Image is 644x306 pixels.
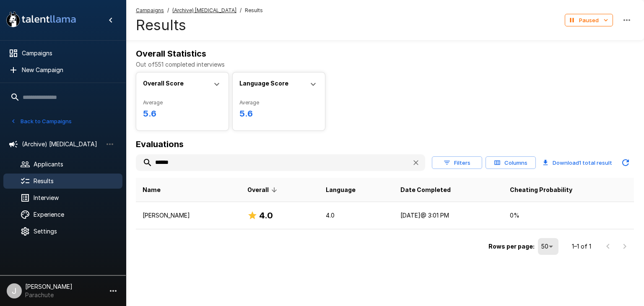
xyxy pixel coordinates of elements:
h6: 5.6 [143,107,222,120]
div: 50 [538,238,558,255]
span: Average [239,99,318,107]
span: Overall [247,185,280,195]
p: Out of 551 completed interviews [136,60,634,69]
u: (Archive) [MEDICAL_DATA] [172,7,236,13]
span: Date Completed [400,185,451,195]
span: Average [143,99,222,107]
span: Cheating Probability [510,185,572,195]
h6: 5.6 [239,107,318,120]
button: Columns [486,156,536,169]
b: Evaluations [136,139,184,149]
u: Campaigns [136,7,164,13]
span: Name [143,185,161,195]
p: [PERSON_NAME] [143,211,234,220]
p: 4.0 [326,211,387,220]
button: Filters [432,156,482,169]
b: Overall Statistics [136,49,206,59]
span: / [240,6,241,15]
span: Language [326,185,356,195]
button: Paused [565,14,613,27]
h6: 4.0 [259,209,273,222]
b: Language Score [239,80,288,87]
span: Results [245,6,263,15]
button: Updated Today - 4:40 PM [617,154,634,171]
p: 0 % [510,211,627,220]
span: / [167,6,169,15]
b: Overall Score [143,80,184,87]
p: 1–1 of 1 [572,242,591,251]
td: [DATE] @ 3:01 PM [394,202,504,229]
p: Rows per page: [488,242,535,251]
h4: Results [136,16,263,34]
button: Download1 total result [539,154,615,171]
